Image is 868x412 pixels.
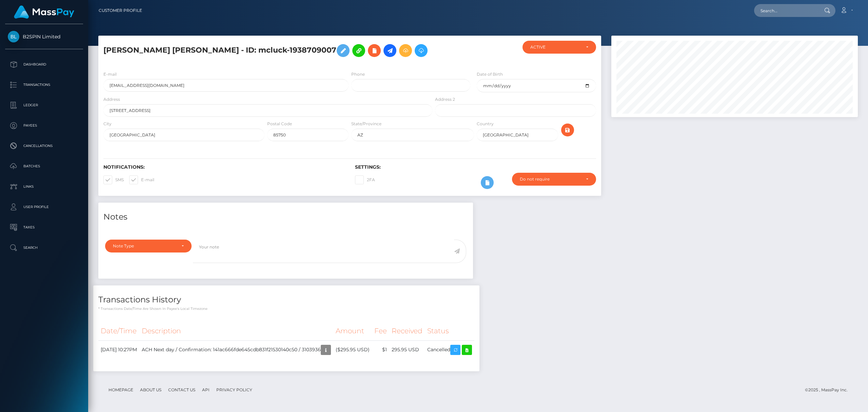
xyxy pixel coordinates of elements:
label: Phone [351,71,365,77]
label: SMS [103,175,124,184]
label: City [103,121,112,127]
p: * Transactions date/time are shown in payee's local timezone [98,306,474,311]
a: About Us [137,385,164,395]
p: Ledger [8,100,80,110]
p: Batches [8,161,80,171]
p: Payees [8,120,80,131]
h5: [PERSON_NAME] [PERSON_NAME] - ID: mcluck-1938709007 [103,41,429,60]
label: Postal Code [267,121,292,127]
h4: Notes [103,211,468,223]
label: Address [103,96,120,102]
button: Note Type [105,240,192,252]
a: Privacy Policy [214,385,255,395]
th: Amount [333,322,372,340]
td: ACH Next day / Confirmation: 141ac666fde645cdb831f21530140c50 / 3103936 [139,340,333,359]
td: Cancelled [425,340,474,359]
mh: Status [427,326,449,335]
label: /Province [351,121,381,127]
label: Address 2 [435,96,455,102]
a: Ledger [5,97,83,114]
p: Search [8,243,80,253]
a: User Profile [5,199,83,216]
label: 2FA [355,175,375,184]
a: Search [5,239,83,256]
th: Date/Time [98,322,139,340]
a: Customer Profile [99,3,142,18]
h6: Settings: [355,164,596,170]
a: Payees [5,117,83,134]
p: Transactions [8,80,80,90]
th: Received [389,322,425,340]
a: Homepage [106,385,136,395]
label: Date of Birth [477,71,503,77]
td: $1 [372,340,389,359]
label: Country [477,121,494,127]
th: Description [139,322,333,340]
h6: Notifications: [103,164,345,170]
mh: State [351,121,362,126]
div: Note Type [113,243,176,249]
input: Search... [754,4,818,17]
a: Batches [5,158,83,175]
div: Do not require [520,176,580,182]
p: Taxes [8,222,80,232]
div: ACTIVE [530,44,580,50]
div: © 2025 , MassPay Inc. [805,386,853,394]
p: User Profile [8,202,80,212]
th: Fee [372,322,389,340]
p: Cancellations [8,141,80,151]
p: Links [8,182,80,192]
img: MassPay Logo [14,5,74,19]
h4: Transactions History [98,294,474,306]
a: Dashboard [5,56,83,73]
td: 295.95 USD [389,340,425,359]
a: Initiate Payout [383,44,396,57]
img: B2SPIN Limited [8,31,19,42]
button: ACTIVE [522,41,596,54]
label: E-mail [129,175,154,184]
a: Transactions [5,76,83,93]
a: API [199,385,212,395]
a: Contact Us [165,385,198,395]
td: [DATE] 10:27PM [98,340,139,359]
a: Cancellations [5,137,83,154]
p: Dashboard [8,59,80,70]
td: ($295.95 USD) [333,340,372,359]
a: Taxes [5,219,83,236]
button: Do not require [512,173,596,186]
a: Links [5,178,83,195]
span: B2SPIN Limited [5,34,83,40]
label: E-mail [103,71,117,77]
